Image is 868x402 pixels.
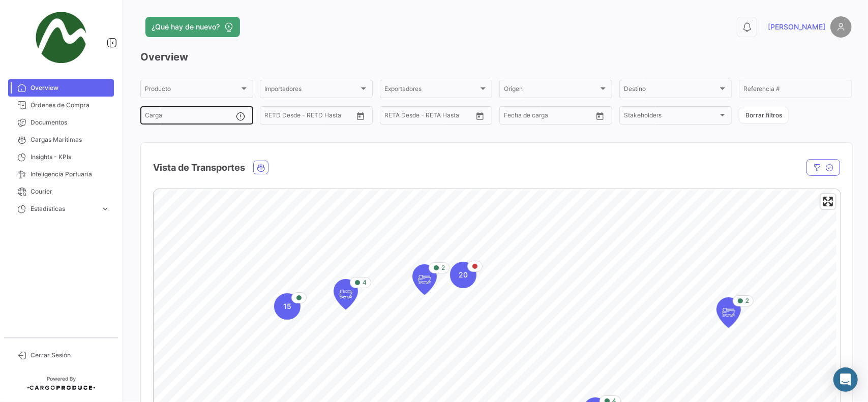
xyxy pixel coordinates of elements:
button: Enter fullscreen [821,194,835,209]
span: Stakeholders [624,113,719,120]
span: Insights - KPIs [31,152,110,162]
span: Importadores [264,87,359,94]
span: Inteligencia Portuaria [31,170,110,179]
h3: Overview [140,50,852,64]
div: Map marker [450,262,476,288]
span: 15 [283,301,291,312]
a: Inteligencia Portuaria [8,166,114,183]
input: Desde [384,113,403,120]
input: Desde [264,113,283,120]
button: Open calendar [472,108,488,123]
input: Hasta [529,113,572,120]
span: 2 [441,263,445,272]
span: Cerrar Sesión [31,351,110,360]
div: Map marker [334,279,358,310]
input: Hasta [410,113,452,120]
span: Documentos [31,118,110,127]
span: Producto [145,87,240,94]
span: Overview [31,83,110,92]
span: Destino [624,87,719,94]
span: 2 [745,296,749,305]
button: Ocean [254,161,268,174]
span: expand_more [101,204,110,213]
a: Insights - KPIs [8,148,114,166]
span: 4 [363,278,367,287]
div: Map marker [412,264,437,295]
a: Cargas Marítimas [8,131,114,148]
span: Courier [31,187,110,196]
span: Estadísticas [31,204,97,213]
span: Órdenes de Compra [31,101,110,110]
a: Órdenes de Compra [8,97,114,114]
span: 20 [459,270,468,280]
div: Map marker [274,293,301,320]
div: Map marker [716,297,741,328]
button: Open calendar [592,108,608,123]
button: ¿Qué hay de nuevo? [145,17,240,37]
span: Exportadores [384,87,479,94]
a: Overview [8,79,114,97]
input: Desde [504,113,522,120]
span: ¿Qué hay de nuevo? [152,22,220,32]
button: Borrar filtros [739,107,789,123]
a: Courier [8,183,114,200]
a: Documentos [8,114,114,131]
img: 3a440d95-eebb-4dfb-b41b-1f66e681ef8f.png [36,12,86,63]
div: Abrir Intercom Messenger [833,367,858,392]
input: Hasta [290,113,332,120]
img: placeholder-user.png [830,16,852,38]
span: Cargas Marítimas [31,135,110,144]
h4: Vista de Transportes [153,161,245,175]
span: [PERSON_NAME] [768,22,825,32]
span: Origen [504,87,598,94]
button: Open calendar [353,108,368,123]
